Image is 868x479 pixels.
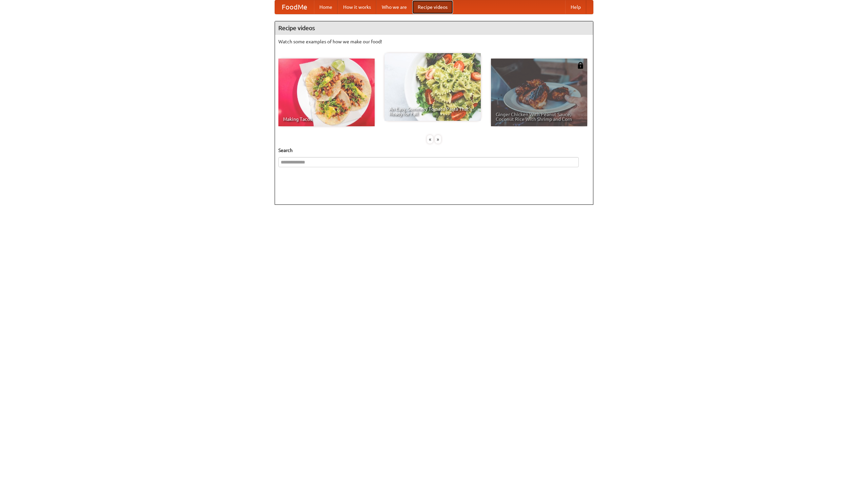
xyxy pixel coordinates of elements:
span: Making Tacos [283,117,370,122]
img: 483408.png [577,62,584,69]
a: Home [314,0,338,14]
a: How it works [338,0,376,14]
h5: Search [278,147,590,154]
a: Help [565,0,586,14]
a: Who we are [376,0,412,14]
a: Making Tacos [278,59,375,126]
h4: Recipe videos [275,21,593,35]
div: » [435,135,441,144]
span: An Easy, Summery Tomato Pasta That's Ready for Fall [389,107,476,116]
div: « [427,135,433,144]
p: Watch some examples of how we make our food! [278,38,590,45]
a: FoodMe [275,0,314,14]
a: Recipe videos [412,0,453,14]
a: An Easy, Summery Tomato Pasta That's Ready for Fall [384,53,481,121]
